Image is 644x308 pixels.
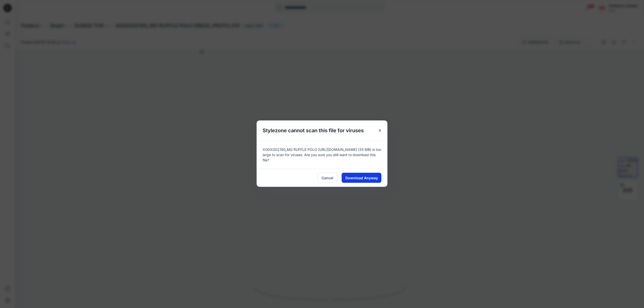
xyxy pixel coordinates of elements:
[257,141,387,169] div: XG0XG02190_MG RUFFLE POLO [URL][DOMAIN_NAME] (35 MB) is too large to scan for viruses. Are you su...
[317,173,338,183] button: Cancel
[345,175,378,181] span: Download Anyway
[257,120,370,141] h5: Stylezone cannot scan this file for viruses
[342,173,381,183] button: Download Anyway
[375,126,384,135] button: Close
[321,175,333,181] span: Cancel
